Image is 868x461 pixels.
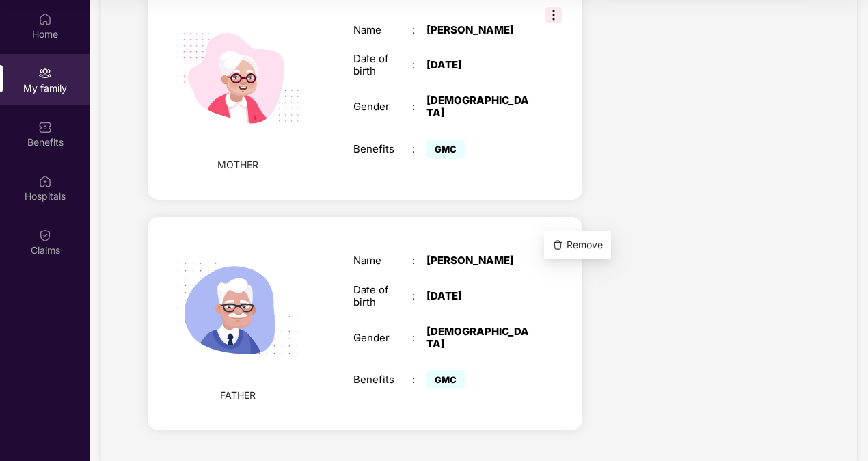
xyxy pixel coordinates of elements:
[412,290,426,302] div: :
[426,94,529,119] div: [DEMOGRAPHIC_DATA]
[426,370,465,389] span: GMC
[412,143,426,155] div: :
[353,373,412,386] div: Benefits
[426,24,529,36] div: [PERSON_NAME]
[353,24,412,36] div: Name
[159,230,317,388] img: svg+xml;base64,PHN2ZyB4bWxucz0iaHR0cDovL3d3dy53My5vcmcvMjAwMC9zdmciIHhtbG5zOnhsaW5rPSJodHRwOi8vd3...
[38,228,52,242] img: svg+xml;base64,PHN2ZyBpZD0iQ2xhaW0iIHhtbG5zPSJodHRwOi8vd3d3LnczLm9yZy8yMDAwL3N2ZyIgd2lkdGg9IjIwIi...
[353,254,412,267] div: Name
[217,157,258,172] span: MOTHER
[426,326,529,350] div: [DEMOGRAPHIC_DATA]
[545,7,562,23] img: svg+xml;base64,PHN2ZyB3aWR0aD0iMzIiIGhlaWdodD0iMzIiIHZpZXdCb3g9IjAgMCAzMiAzMiIgZmlsbD0ibm9uZSIgeG...
[412,373,426,386] div: :
[426,59,529,71] div: [DATE]
[38,66,52,80] img: svg+xml;base64,PHN2ZyB3aWR0aD0iMjAiIGhlaWdodD0iMjAiIHZpZXdCb3g9IjAgMCAyMCAyMCIgZmlsbD0ibm9uZSIgeG...
[353,284,412,308] div: Date of birth
[426,290,529,302] div: [DATE]
[38,174,52,188] img: svg+xml;base64,PHN2ZyBpZD0iSG9zcGl0YWxzIiB4bWxucz0iaHR0cDovL3d3dy53My5vcmcvMjAwMC9zdmciIHdpZHRoPS...
[220,388,256,403] span: FATHER
[353,143,412,155] div: Benefits
[426,140,465,159] span: GMC
[353,53,412,77] div: Date of birth
[412,59,426,71] div: :
[412,24,426,36] div: :
[38,12,52,26] img: svg+xml;base64,PHN2ZyBpZD0iSG9tZSIgeG1sbnM9Imh0dHA6Ly93d3cudzMub3JnLzIwMDAvc3ZnIiB3aWR0aD0iMjAiIG...
[552,239,563,250] img: svg+xml;base64,PHN2ZyBpZD0iRGVsZXRlLTMyeDMyIiB4bWxucz0iaHR0cDovL3d3dy53My5vcmcvMjAwMC9zdmciIHdpZH...
[412,332,426,344] div: :
[353,101,412,113] div: Gender
[38,120,52,134] img: svg+xml;base64,PHN2ZyBpZD0iQmVuZWZpdHMiIHhtbG5zPSJodHRwOi8vd3d3LnczLm9yZy8yMDAwL3N2ZyIgd2lkdGg9Ij...
[412,101,426,113] div: :
[426,254,529,267] div: [PERSON_NAME]
[353,332,412,344] div: Gender
[567,237,603,252] span: Remove
[412,254,426,267] div: :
